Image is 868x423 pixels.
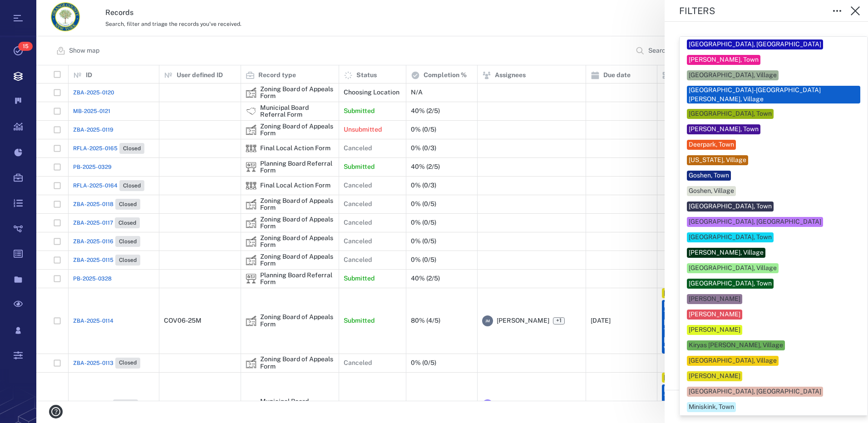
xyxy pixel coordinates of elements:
div: [PERSON_NAME] [689,310,740,319]
div: [PERSON_NAME] [689,325,740,334]
div: Kiryas [PERSON_NAME], Village [689,341,783,350]
div: [GEOGRAPHIC_DATA]-[GEOGRAPHIC_DATA][PERSON_NAME], Village [689,86,858,103]
div: [GEOGRAPHIC_DATA], Town [689,279,772,288]
div: Miniskink, Town [689,403,734,412]
div: [GEOGRAPHIC_DATA], Village [689,356,777,365]
div: [PERSON_NAME], Town [689,55,759,64]
div: Goshen, Village [689,187,734,196]
div: [GEOGRAPHIC_DATA], [GEOGRAPHIC_DATA] [689,217,821,226]
span: Help [20,6,39,15]
div: [GEOGRAPHIC_DATA], Town [689,109,772,118]
div: [US_STATE], Village [689,156,746,165]
div: [PERSON_NAME], Town [689,125,759,134]
div: Deerpark, Town [689,140,734,149]
div: [GEOGRAPHIC_DATA], [GEOGRAPHIC_DATA] [689,387,821,396]
div: [PERSON_NAME], Village [689,248,764,257]
div: [GEOGRAPHIC_DATA], Village [689,71,777,80]
div: Goshen, Town [689,171,729,180]
div: [GEOGRAPHIC_DATA], [GEOGRAPHIC_DATA] [689,40,821,49]
div: [GEOGRAPHIC_DATA], Town [689,233,772,242]
div: [GEOGRAPHIC_DATA], Village [689,264,777,273]
div: [GEOGRAPHIC_DATA], Town [689,202,772,211]
div: [PERSON_NAME] [689,372,740,381]
div: [PERSON_NAME] [689,295,740,304]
